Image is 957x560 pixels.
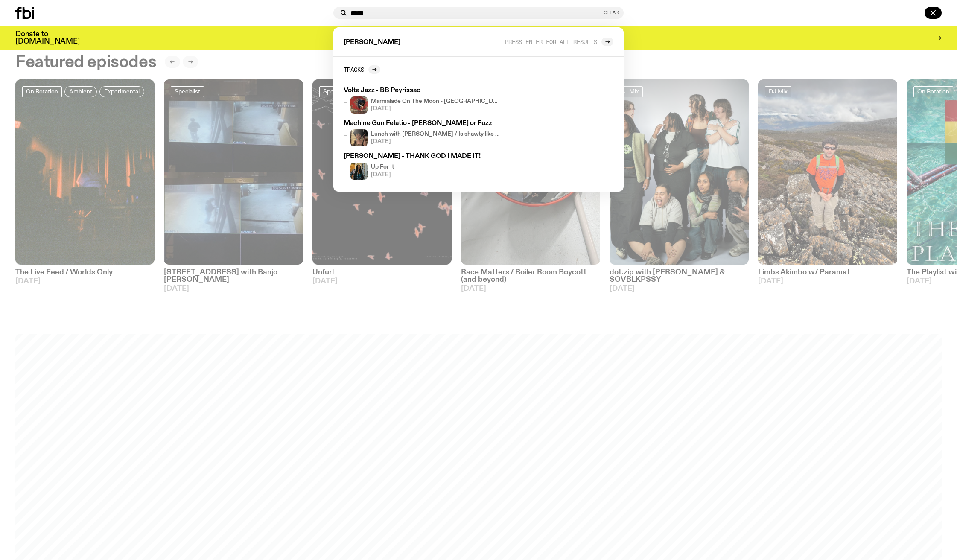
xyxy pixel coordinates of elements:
[340,150,504,183] a: [PERSON_NAME] - THANK GOD I MADE IT!Ify - a Brown Skin girl with black braided twists, looking up...
[344,65,380,74] a: Tracks
[505,38,597,45] span: Press enter for all results
[344,66,364,73] h2: Tracks
[371,139,501,144] span: [DATE]
[604,10,619,15] button: Clear
[344,120,501,127] h3: Machine Gun Felatio - [PERSON_NAME] or Fuzz
[344,87,501,94] h3: Volta Jazz - BB Peyrissac
[344,39,400,46] span: [PERSON_NAME]
[350,163,368,180] img: Ify - a Brown Skin girl with black braided twists, looking up to the side with her tongue stickin...
[371,164,394,170] h4: Up For It
[371,106,501,111] span: [DATE]
[340,117,504,150] a: Machine Gun Felatio - [PERSON_NAME] or FuzzLunch with [PERSON_NAME] / Is shawty like a melody in ...
[371,99,501,104] h4: Marmalade On The Moon - [GEOGRAPHIC_DATA]
[340,84,504,117] a: Volta Jazz - BB PeyrissacTommy - Persian RugMarmalade On The Moon - [GEOGRAPHIC_DATA][DATE]
[505,38,613,46] a: Press enter for all results
[371,172,394,178] span: [DATE]
[344,153,501,160] h3: [PERSON_NAME] - THANK GOD I MADE IT!
[371,131,501,137] h4: Lunch with [PERSON_NAME] / Is shawty like a melody in my head?
[350,96,368,114] img: Tommy - Persian Rug
[15,31,80,45] h3: Donate to [DOMAIN_NAME]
